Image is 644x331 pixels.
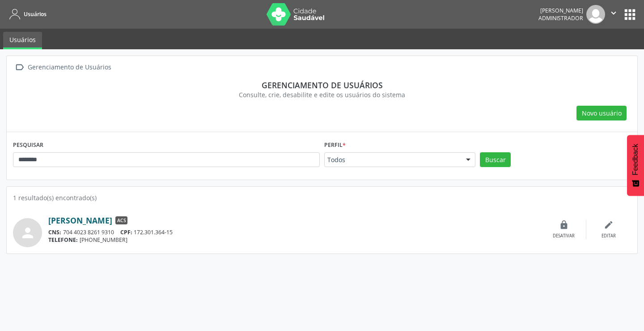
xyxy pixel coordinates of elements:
label: Perfil [324,138,346,152]
div: Desativar [553,233,575,239]
label: PESQUISAR [13,138,43,152]
span: Administrador [538,14,583,22]
a:  Gerenciamento de Usuários [13,61,113,74]
button: Buscar [480,152,511,168]
img: img [586,5,605,24]
i:  [609,8,619,18]
span: Usuários [24,10,47,18]
i: edit [604,220,614,230]
button: Novo usuário [576,106,627,121]
span: Feedback [631,144,640,175]
div: Consulte, crie, desabilite e edite os usuários do sistema [19,90,625,99]
div: Gerenciamento de Usuários [26,61,113,74]
span: TELEFONE: [48,236,78,244]
a: Usuários [6,7,47,21]
span: ACS [115,216,127,224]
button:  [605,5,622,24]
i: lock [559,220,569,230]
i:  [13,61,26,74]
span: Novo usuário [582,108,622,118]
div: Gerenciamento de usuários [19,80,625,90]
div: Editar [602,233,616,239]
a: Usuários [3,32,42,49]
i: person [20,225,36,241]
div: 704 4023 8261 9310 172.301.364-15 [48,228,542,236]
div: [PHONE_NUMBER] [48,236,542,244]
div: [PERSON_NAME] [538,7,583,14]
span: CNS: [48,228,61,236]
button: Feedback - Mostrar pesquisa [627,135,644,196]
button: apps [622,7,638,22]
div: 1 resultado(s) encontrado(s) [13,193,631,202]
span: CPF: [120,228,132,236]
span: Todos [327,155,457,164]
a: [PERSON_NAME] [48,215,112,225]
